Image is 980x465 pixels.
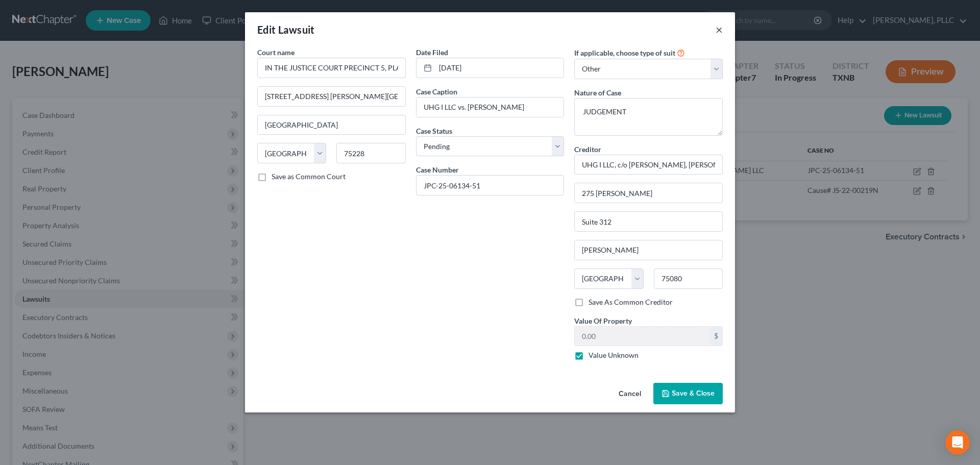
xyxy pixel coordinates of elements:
button: Cancel [610,384,649,404]
label: If applicable, choose type of suit [574,47,675,58]
input: MM/DD/YYYY [435,58,564,78]
input: Enter city... [258,115,405,135]
span: Creditor [574,145,601,154]
label: Value Of Property [574,315,632,326]
input: -- [416,97,564,117]
label: Value Unknown [589,350,639,360]
span: Lawsuit [278,23,315,36]
span: Save & Close [672,389,715,398]
label: Save as Common Court [272,172,346,182]
input: Enter address... [258,87,405,106]
label: Save As Common Creditor [589,297,673,307]
input: Enter zip... [336,143,405,163]
span: Case Status [416,127,452,135]
button: Save & Close [653,383,723,404]
label: Nature of Case [574,87,621,98]
input: Enter zip... [654,268,723,289]
input: Search court by name... [257,58,406,78]
span: Court name [257,48,295,57]
input: Enter city... [575,240,722,260]
input: 0.00 [575,327,710,346]
span: Edit [257,23,276,36]
button: × [716,23,723,36]
div: Open Intercom Messenger [945,430,970,455]
input: Search creditor by name... [574,155,723,175]
label: Date Filed [416,47,448,58]
input: # [416,176,564,195]
input: Apt, Suite, etc... [575,212,722,231]
label: Case Caption [416,86,457,97]
input: Enter address... [575,183,722,203]
label: Case Number [416,164,459,175]
div: $ [710,327,722,346]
